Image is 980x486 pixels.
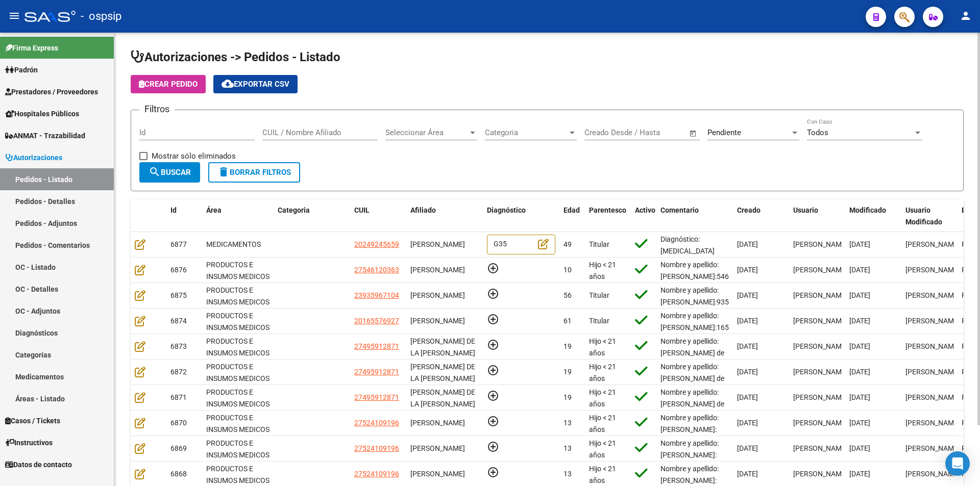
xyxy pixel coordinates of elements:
span: [DATE] [737,266,758,274]
span: [PERSON_NAME] [905,393,960,401]
span: 6874 [170,317,187,325]
span: Hospitales Públicos [5,108,79,119]
span: Modificado [849,206,886,214]
button: Buscar [139,162,200,183]
span: Hijo < 21 años [589,465,616,484]
mat-icon: add_circle_outline [487,313,499,325]
span: [PERSON_NAME] [905,342,960,350]
span: [PERSON_NAME] [410,419,465,427]
span: 19 [563,368,572,376]
datatable-header-cell: Afiliado [406,199,483,233]
span: Área [206,206,222,214]
span: Hijo < 21 años [589,388,616,408]
span: [PERSON_NAME] [905,317,960,325]
span: [DATE] [737,240,758,248]
span: Edad [563,206,580,214]
mat-icon: add_circle_outline [487,415,499,427]
span: [PERSON_NAME] [410,291,465,299]
span: 13 [563,470,572,478]
span: 23935967104 [354,291,399,299]
span: 27495912871 [354,393,399,401]
datatable-header-cell: Creado [733,199,789,233]
span: Hijo < 21 años [589,337,616,357]
datatable-header-cell: Modificado [845,199,901,233]
span: 6868 [170,470,187,478]
span: [PERSON_NAME] [905,240,960,248]
span: Hijo < 21 años [589,439,616,459]
span: [DATE] [849,470,870,478]
span: Datos de contacto [5,459,72,470]
span: PRODUCTOS E INSUMOS MEDICOS [206,388,269,408]
span: [PERSON_NAME] [905,470,960,478]
span: [DATE] [849,368,870,376]
span: [DATE] [737,368,758,376]
span: [PERSON_NAME] [410,444,465,452]
mat-icon: delete [217,166,230,178]
mat-icon: add_circle_outline [487,288,499,300]
span: 6871 [170,393,187,401]
span: [DATE] [737,444,758,452]
span: Comentario [660,206,699,214]
span: Hijo < 21 años [589,363,616,382]
span: Instructivos [5,437,53,448]
span: 6870 [170,419,187,427]
span: PRODUCTOS E INSUMOS MEDICOS [206,312,269,331]
span: [DATE] [849,444,870,452]
span: Nombre y apellido: [PERSON_NAME] de la [PERSON_NAME]:49591287 Domicilio [STREET_ADDRESS][PERSON_N... [660,337,749,450]
span: PRODUCTOS E INSUMOS MEDICOS [206,465,269,484]
span: [DATE] [849,291,870,299]
span: [DATE] [849,419,870,427]
span: 61 [563,317,572,325]
span: Categoria [278,206,310,214]
span: Seleccionar Área [385,128,468,137]
datatable-header-cell: Parentesco [585,199,631,233]
mat-icon: person [960,10,972,22]
span: [PERSON_NAME] DE LA [PERSON_NAME] [410,337,475,357]
span: [PERSON_NAME] [793,266,848,274]
span: Nombre y apellido: [PERSON_NAME]:54612036 NO POSEE CUD, SOLICITE RESUMEN DE HC [660,261,749,315]
span: [DATE] [849,393,870,401]
span: PRODUCTOS E INSUMOS MEDICOS [206,337,269,357]
span: [DATE] [849,317,870,325]
mat-icon: add_circle_outline [487,364,499,376]
datatable-header-cell: Usuario Modificado [901,199,958,233]
span: Titular [589,291,609,299]
mat-icon: menu [8,10,20,22]
span: 13 [563,419,572,427]
span: [PERSON_NAME] [793,317,848,325]
span: 27524109196 [354,470,399,478]
span: [PERSON_NAME] [793,291,848,299]
mat-icon: add_circle_outline [487,390,499,402]
span: 19 [563,393,572,401]
span: [PERSON_NAME] [410,266,465,274]
mat-icon: search [149,166,161,178]
span: Usuario Modificado [905,206,942,226]
mat-icon: add_circle_outline [487,262,499,274]
span: [PERSON_NAME] [410,470,465,478]
span: 49 [563,240,572,248]
span: 20249245659 [354,240,399,248]
div: G35 [487,235,555,254]
span: 6872 [170,368,187,376]
span: 6875 [170,291,187,299]
span: Autorizaciones -> Pedidos - Listado [131,50,340,64]
span: Id [170,206,177,214]
span: Pendiente [707,128,741,137]
mat-icon: add_circle_outline [487,466,499,478]
span: [PERSON_NAME] [905,368,960,376]
span: 6869 [170,444,187,452]
datatable-header-cell: Id [166,199,202,233]
span: CUIL [354,206,370,214]
span: Exportar CSV [222,80,289,89]
datatable-header-cell: CUIL [350,199,406,233]
span: Nombre y apellido: [PERSON_NAME] de la [PERSON_NAME]:49591287 Domicilio [STREET_ADDRESS][PERSON_N... [660,363,749,475]
span: - ospsip [81,5,121,28]
span: Firma Express [5,42,58,54]
span: Prestadores / Proveedores [5,86,98,97]
span: 6873 [170,342,187,350]
span: [PERSON_NAME] [793,393,848,401]
datatable-header-cell: Área [202,199,274,233]
span: Hijo < 21 años [589,414,616,433]
span: 13 [563,444,572,452]
span: 27524109196 [354,444,399,452]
